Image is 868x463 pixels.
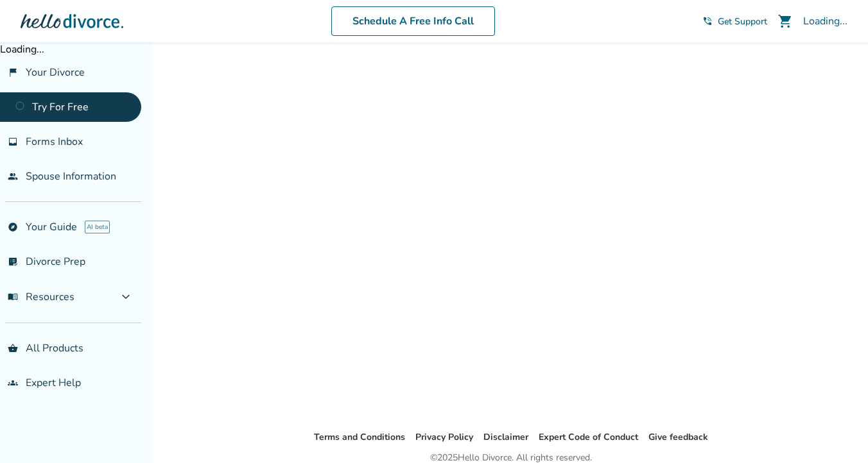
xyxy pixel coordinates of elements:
[8,343,18,353] span: shopping_basket
[8,257,18,267] span: list_alt_check
[8,171,18,181] span: people
[8,137,18,147] span: inbox
[539,431,638,443] a: Expert Code of Conduct
[8,222,18,232] span: explore
[702,15,767,28] a: phone_in_talkGet Support
[415,431,473,443] a: Privacy Policy
[8,290,74,304] span: Resources
[8,378,18,388] span: groups
[803,14,847,28] div: Loading...
[8,292,18,302] span: menu_book
[648,430,708,445] li: Give feedback
[718,15,767,28] span: Get Support
[702,16,713,26] span: phone_in_talk
[483,430,528,445] li: Disclaimer
[314,431,405,443] a: Terms and Conditions
[777,13,793,29] span: shopping_cart
[8,67,18,78] span: flag_2
[85,221,110,233] span: AI beta
[118,289,134,305] span: expand_more
[331,6,495,36] a: Schedule A Free Info Call
[26,135,83,149] span: Forms Inbox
